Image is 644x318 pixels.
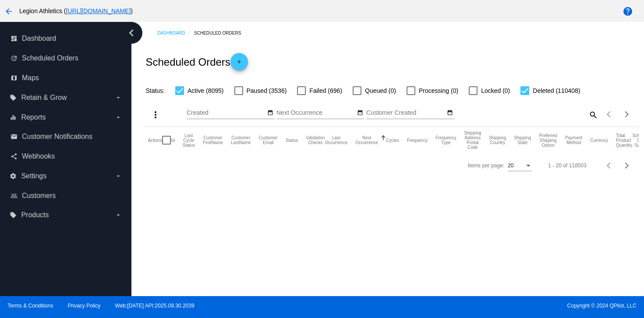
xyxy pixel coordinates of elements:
[11,189,122,203] a: people_outline Customers
[623,6,633,17] mat-icon: help
[309,85,342,96] span: Failed (696)
[11,130,122,144] a: email Customer Notifications
[357,110,363,117] mat-icon: date_range
[22,54,78,62] span: Scheduled Orders
[435,135,456,145] button: Change sorting for FrequencyType
[329,303,637,309] span: Copyright © 2024 QPilot, LLC
[21,211,49,219] span: Products
[548,163,586,169] div: 1 - 20 of 118503
[11,55,18,62] i: update
[481,85,510,96] span: Locked (0)
[22,133,92,141] span: Customer Notifications
[21,113,46,121] span: Reports
[489,135,506,145] button: Change sorting for ShippingCountry
[145,53,248,71] h2: Scheduled Orders
[539,133,557,148] button: Change sorting for PreferredShippingOption
[601,157,618,174] button: Previous page
[247,85,287,96] span: Paused (3536)
[10,212,17,219] i: local_offer
[365,85,396,96] span: Queued (0)
[11,133,18,140] i: email
[10,114,17,121] i: equalizer
[618,157,636,174] button: Next page
[11,71,122,85] a: map Maps
[533,85,580,96] span: Deleted (110408)
[66,7,131,14] a: [URL][DOMAIN_NAME]
[157,26,194,40] a: Dashboard
[68,303,101,309] a: Privacy Policy
[618,106,636,123] button: Next page
[171,138,174,143] button: Change sorting for Id
[150,110,161,120] mat-icon: more_vert
[447,110,453,117] mat-icon: date_range
[115,173,122,180] i: arrow_drop_down
[22,74,39,82] span: Maps
[21,172,46,180] span: Settings
[590,138,608,143] button: Change sorting for CurrencyIso
[508,163,513,169] span: 20
[194,26,249,40] a: Scheduled Orders
[4,6,14,17] mat-icon: arrow_back
[355,135,378,145] button: Change sorting for NextOccurrenceUtc
[115,303,195,309] a: Web:[DATE] API:2025.09.30.2039
[366,110,445,117] input: Customer Created
[11,149,122,163] a: share Webhooks
[565,135,582,145] button: Change sorting for PaymentMethod.Type
[587,108,598,121] mat-icon: search
[7,303,53,309] a: Terms & Conditions
[325,135,348,145] button: Change sorting for LastOccurrenceUtc
[22,152,55,160] span: Webhooks
[286,138,298,143] button: Change sorting for Status
[514,135,531,145] button: Change sorting for ShippingState
[124,26,138,40] i: chevron_left
[10,173,17,180] i: settings
[11,153,18,160] i: share
[148,127,162,153] mat-header-cell: Actions
[407,138,428,143] button: Change sorting for Frequency
[188,85,223,96] span: Active (8095)
[22,192,56,200] span: Customers
[616,127,632,153] mat-header-cell: Total Product Quantity
[203,135,223,145] button: Change sorting for CustomerFirstName
[276,110,355,117] input: Next Occurrence
[145,87,165,94] span: Status:
[11,192,18,199] i: people_outline
[259,135,278,145] button: Change sorting for CustomerEmail
[115,94,122,101] i: arrow_drop_down
[21,94,67,102] span: Retain & Grow
[19,7,133,14] span: Legion Athletics ( )
[386,138,399,143] button: Change sorting for Cycles
[11,35,18,42] i: dashboard
[187,110,265,117] input: Created
[231,135,251,145] button: Change sorting for CustomerLastName
[115,212,122,219] i: arrow_drop_down
[115,114,122,121] i: arrow_drop_down
[11,74,18,81] i: map
[419,85,458,96] span: Processing (0)
[508,163,532,169] mat-select: Items per page:
[306,127,325,153] mat-header-cell: Validation Checks
[11,51,122,65] a: update Scheduled Orders
[10,94,17,101] i: local_offer
[267,110,273,117] mat-icon: date_range
[22,35,56,42] span: Dashboard
[464,131,481,150] button: Change sorting for ShippingPostcode
[468,163,504,169] div: Items per page:
[11,32,122,46] a: dashboard Dashboard
[183,133,195,148] button: Change sorting for LastProcessingCycleId
[234,59,244,69] mat-icon: add
[601,106,618,123] button: Previous page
